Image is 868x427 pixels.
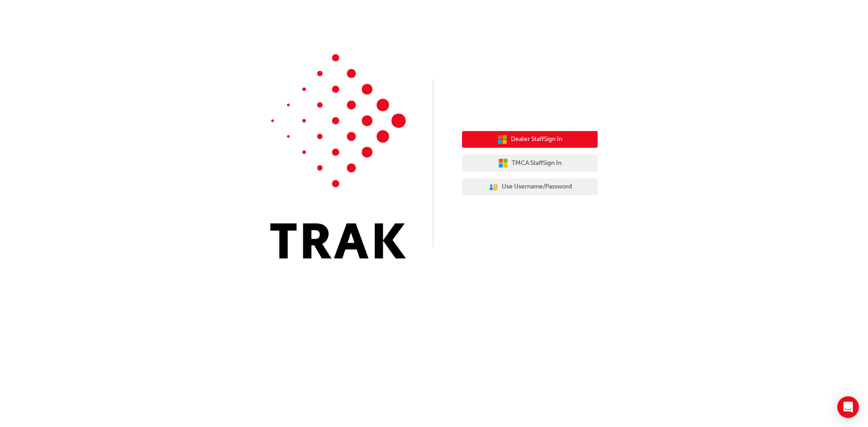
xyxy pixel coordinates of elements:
[502,182,572,192] span: Use Username/Password
[837,396,859,418] div: Open Intercom Messenger
[462,155,598,172] button: TMCA StaffSign In
[462,178,598,196] button: Use Username/Password
[511,134,562,145] span: Dealer Staff Sign In
[512,158,561,169] span: TMCA Staff Sign In
[462,131,598,148] button: Dealer StaffSign In
[270,54,406,258] img: Trak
